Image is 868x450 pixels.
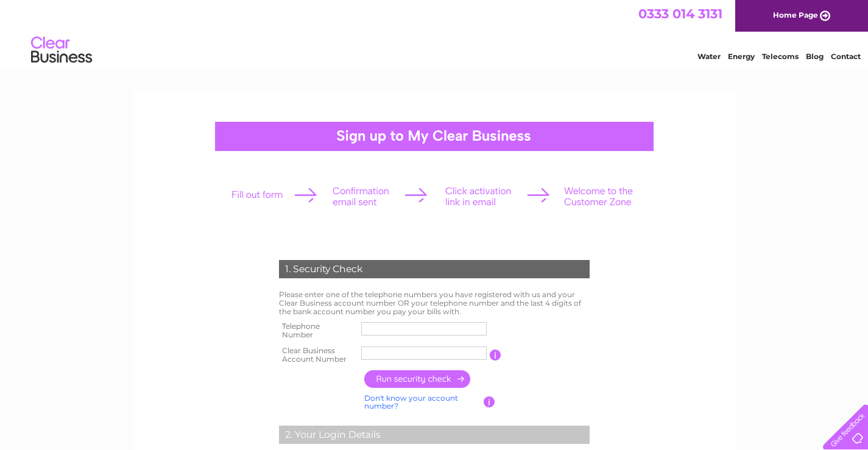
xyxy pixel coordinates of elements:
a: Blog [806,52,824,61]
a: Water [697,52,721,61]
a: 0333 014 3131 [638,6,722,21]
input: Information [484,396,495,407]
a: Contact [831,52,861,61]
div: Clear Business is a trading name of Verastar Limited (registered in [GEOGRAPHIC_DATA] No. 3667643... [147,7,722,59]
th: Telephone Number [276,318,359,343]
a: Telecoms [762,52,799,61]
a: Energy [728,52,755,61]
td: Please enter one of the telephone numbers you have registered with us and your Clear Business acc... [276,287,593,318]
input: Information [490,350,501,360]
div: 2. Your Login Details [279,426,590,444]
div: 1. Security Check [279,260,590,278]
img: logo.png [30,32,93,69]
th: Clear Business Account Number [276,343,359,367]
a: Don't know your account number? [364,393,458,411]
